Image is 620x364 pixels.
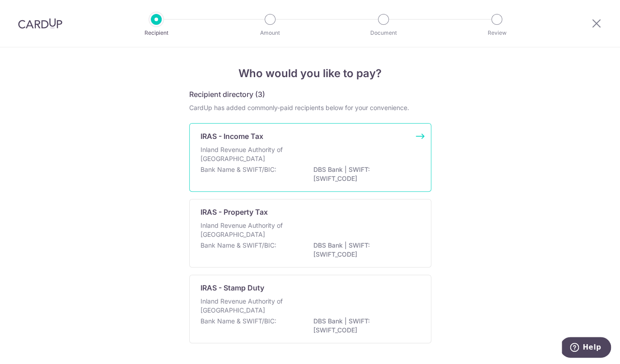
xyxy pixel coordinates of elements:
p: IRAS - Income Tax [200,131,263,142]
p: Amount [237,28,303,37]
iframe: Opens a widget where you can find more information [562,337,611,359]
p: Inland Revenue Authority of [GEOGRAPHIC_DATA] [200,297,296,315]
p: Review [463,28,530,37]
p: DBS Bank | SWIFT: [SWIFT_CODE] [313,317,415,335]
img: CardUp [18,18,62,29]
p: IRAS - Property Tax [200,207,268,217]
h4: Who would you like to pay? [189,65,431,82]
h5: Recipient directory (3) [189,89,265,100]
p: DBS Bank | SWIFT: [SWIFT_CODE] [313,165,415,183]
p: Inland Revenue Authority of [GEOGRAPHIC_DATA] [200,221,296,239]
p: Document [350,28,417,37]
p: DBS Bank | SWIFT: [SWIFT_CODE] [313,241,415,259]
div: CardUp has added commonly-paid recipients below for your convenience. [189,103,431,112]
p: IRAS - Stamp Duty [200,282,264,293]
p: Bank Name & SWIFT/BIC: [200,317,276,326]
p: Recipient [123,28,190,37]
p: Inland Revenue Authority of [GEOGRAPHIC_DATA] [200,145,296,163]
p: Bank Name & SWIFT/BIC: [200,165,276,174]
p: Bank Name & SWIFT/BIC: [200,241,276,250]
